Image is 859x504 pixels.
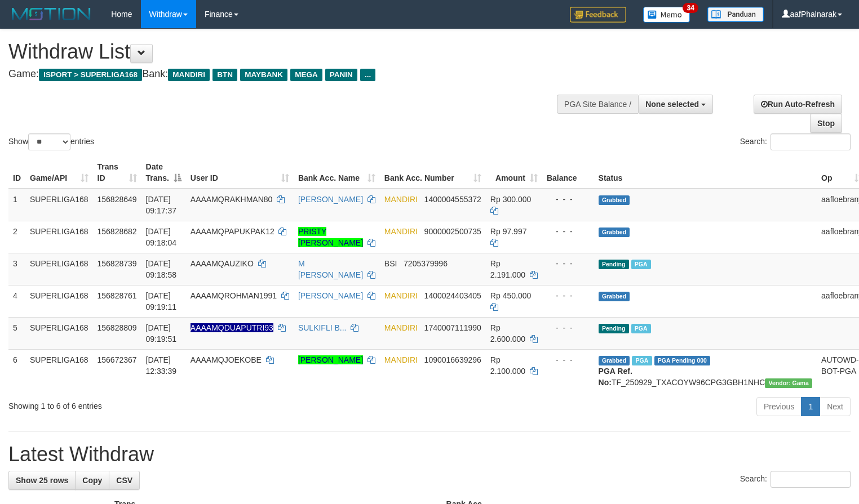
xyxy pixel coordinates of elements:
th: Amount: activate to sort column ascending [486,157,542,189]
th: User ID: activate to sort column ascending [186,157,294,189]
span: MAYBANK [240,69,287,81]
h1: Withdraw List [8,41,561,63]
th: Bank Acc. Name: activate to sort column ascending [294,157,380,189]
a: Show 25 rows [8,471,76,490]
span: MANDIRI [168,69,210,81]
span: Grabbed [599,356,630,365]
span: AAAAMQPAPUKPAK12 [191,227,274,236]
span: None selected [645,100,699,109]
div: PGA Site Balance / [557,95,638,114]
span: Copy 7205379996 to clipboard [404,259,448,268]
span: MANDIRI [384,227,418,236]
a: [PERSON_NAME] [298,195,363,204]
a: Next [820,397,851,416]
a: Previous [756,397,802,416]
div: - - - [547,290,590,301]
span: PANIN [325,69,357,81]
a: CSV [109,471,140,490]
button: None selected [638,95,713,114]
span: Nama rekening ada tanda titik/strip, harap diedit [191,323,273,332]
span: Rp 2.191.000 [490,259,525,279]
span: MEGA [290,69,322,81]
span: [DATE] 09:18:58 [146,259,177,279]
span: Rp 2.100.000 [490,355,525,376]
span: Copy 1740007111990 to clipboard [424,323,481,332]
div: - - - [547,226,590,237]
span: Grabbed [599,228,630,237]
span: ISPORT > SUPERLIGA168 [39,69,142,81]
span: Rp 2.600.000 [490,323,525,344]
span: Rp 97.997 [490,227,527,236]
span: [DATE] 09:18:04 [146,227,177,247]
th: Balance [542,157,594,189]
span: [DATE] 09:19:51 [146,323,177,344]
a: M [PERSON_NAME] [298,259,363,279]
a: [PERSON_NAME] [298,291,363,300]
th: Date Trans.: activate to sort column descending [141,157,186,189]
th: ID [8,157,25,189]
span: BTN [212,69,237,81]
span: Vendor URL: https://trx31.1velocity.biz [765,378,812,388]
span: MANDIRI [384,323,418,332]
span: 156828761 [98,291,137,300]
span: Copy 1090016639296 to clipboard [424,355,481,364]
span: MANDIRI [384,291,418,300]
a: 1 [801,397,820,416]
h4: Game: Bank: [8,69,561,80]
img: Button%20Memo.svg [643,7,690,23]
td: SUPERLIGA168 [25,349,93,393]
img: panduan.png [707,7,764,22]
span: AAAAMQAUZIKO [191,259,254,268]
th: Status [594,157,817,189]
span: Pending [599,260,629,269]
td: 6 [8,349,25,393]
input: Search: [771,471,851,488]
span: 156828809 [98,323,137,332]
label: Search: [740,471,851,488]
span: Grabbed [599,292,630,301]
span: Copy 1400024403405 to clipboard [424,291,481,300]
span: Rp 450.000 [490,291,531,300]
span: 156828649 [98,195,137,204]
input: Search: [771,133,851,150]
span: 156828739 [98,259,137,268]
span: Rp 300.000 [490,195,531,204]
span: ... [360,69,375,81]
td: SUPERLIGA168 [25,253,93,285]
td: SUPERLIGA168 [25,189,93,221]
span: [DATE] 12:33:39 [146,355,177,376]
span: AAAAMQRAKHMAN80 [191,195,272,204]
div: - - - [547,354,590,365]
a: [PERSON_NAME] [298,355,363,364]
span: 156828682 [98,227,137,236]
img: MOTION_logo.png [8,6,94,23]
span: BSI [384,259,397,268]
span: AAAAMQROHMAN1991 [191,291,277,300]
span: [DATE] 09:19:11 [146,291,177,311]
td: TF_250929_TXACOYW96CPG3GBH1NHC [594,349,817,393]
div: - - - [547,322,590,333]
span: Copy 9000002500735 to clipboard [424,227,481,236]
td: SUPERLIGA168 [25,285,93,317]
th: Bank Acc. Number: activate to sort column ascending [380,157,486,189]
span: Marked by aafsengchandara [632,356,652,365]
span: Copy 1400004555372 to clipboard [424,195,481,204]
span: [DATE] 09:17:37 [146,195,177,215]
a: SULKIFLI B... [298,323,347,332]
span: 156672367 [98,355,137,364]
span: 34 [683,3,698,13]
b: PGA Ref. No: [599,367,632,387]
span: MANDIRI [384,355,418,364]
td: 5 [8,317,25,349]
select: Showentries [28,133,70,150]
th: Game/API: activate to sort column ascending [25,157,93,189]
img: Feedback.jpg [570,7,626,23]
th: Trans ID: activate to sort column ascending [93,157,141,189]
a: Run Auto-Refresh [754,95,842,114]
a: Stop [810,114,842,133]
span: Marked by aafsoycanthlai [631,260,651,269]
span: Grabbed [599,195,630,205]
span: MANDIRI [384,195,418,204]
td: 1 [8,189,25,221]
span: Marked by aafsoycanthlai [631,324,651,333]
